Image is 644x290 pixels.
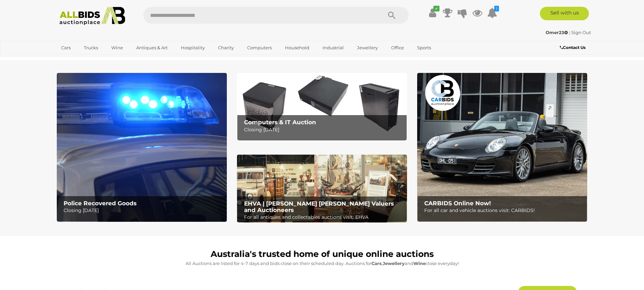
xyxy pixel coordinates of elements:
[546,30,568,35] strong: Omer23
[64,200,137,207] b: Police Recovered Goods
[417,73,587,222] img: CARBIDS Online Now!
[383,261,405,266] strong: Jewellery
[375,7,409,24] button: Search
[244,200,394,213] b: EHVA | [PERSON_NAME] [PERSON_NAME] Valuers and Auctioneers
[413,261,426,266] strong: Wine
[176,42,209,53] a: Hospitality
[237,155,407,223] a: EHVA | Evans Hastings Valuers and Auctioneers EHVA | [PERSON_NAME] [PERSON_NAME] Valuers and Auct...
[428,7,438,19] a: ✔
[243,42,276,53] a: Computers
[79,42,102,53] a: Trucks
[413,42,435,53] a: Sports
[487,7,497,19] a: 1
[107,42,127,53] a: Wine
[560,44,587,51] a: Contact Us
[424,206,583,215] p: For all car and vehicle auctions visit: CARBIDS!
[540,7,589,20] a: Sell with us
[244,119,316,126] b: Computers & IT Auction
[237,73,407,141] a: Computers & IT Auction Computers & IT Auction Closing [DATE]
[560,45,586,50] b: Contact Us
[57,73,227,222] a: Police Recovered Goods Police Recovered Goods Closing [DATE]
[387,42,408,53] a: Office
[372,261,382,266] strong: Cars
[546,30,569,35] a: Omer23
[244,213,403,221] p: For all antiques and collectables auctions visit: EHVA
[237,73,407,141] img: Computers & IT Auction
[214,42,238,53] a: Charity
[569,30,570,35] span: |
[244,126,403,134] p: Closing [DATE]
[56,7,129,25] img: Allbids.com.au
[424,200,491,207] b: CARBIDS Online Now!
[237,155,407,223] img: EHVA | Evans Hastings Valuers and Auctioneers
[417,73,587,222] a: CARBIDS Online Now! CARBIDS Online Now! For all car and vehicle auctions visit: CARBIDS!
[433,6,439,11] i: ✔
[494,6,499,11] i: 1
[57,42,75,53] a: Cars
[57,73,227,222] img: Police Recovered Goods
[64,206,223,215] p: Closing [DATE]
[318,42,348,53] a: Industrial
[571,30,591,35] a: Sign Out
[281,42,314,53] a: Household
[57,53,114,64] a: [GEOGRAPHIC_DATA]
[60,249,584,259] h1: Australia's trusted home of unique online auctions
[353,42,382,53] a: Jewellery
[132,42,172,53] a: Antiques & Art
[60,260,584,267] p: All Auctions are listed for 4-7 days and bids close on their scheduled day. Auctions for , and cl...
